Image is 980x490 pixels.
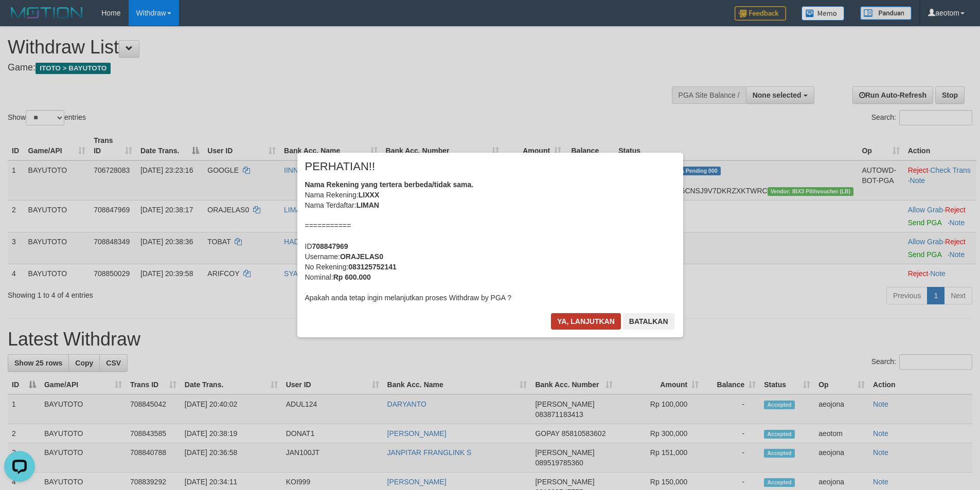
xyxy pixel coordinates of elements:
[333,273,371,281] b: Rp 600.000
[305,179,675,303] div: Nama Rekening: Nama Terdaftar: =========== ID Username: No Rekening: Nominal: Apakah anda tetap i...
[340,252,383,261] b: ORAJELAS0
[4,4,35,35] button: Open LiveChat chat widget
[357,201,379,209] b: LIMAN
[312,242,348,250] b: 708847969
[623,313,674,330] button: Batalkan
[551,313,621,330] button: Ya, lanjutkan
[305,161,376,172] span: PERHATIAN!!
[305,180,474,189] b: Nama Rekening yang tertera berbeda/tidak sama.
[348,263,396,271] b: 083125752141
[359,191,379,199] b: LIXXX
